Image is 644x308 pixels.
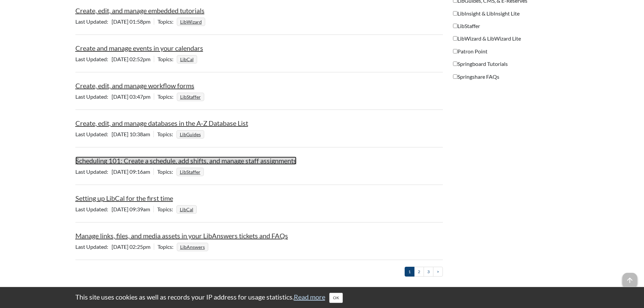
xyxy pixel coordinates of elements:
a: LibCal [179,205,194,214]
span: [DATE] 10:38am [75,131,153,137]
span: Last Updated [75,131,112,137]
a: LibStaffer [179,167,201,177]
span: Last Updated [75,206,112,212]
span: Last Updated [75,18,112,25]
label: Springshare FAQs [453,73,499,80]
span: [DATE] 01:58pm [75,18,154,25]
span: Last Updated [75,168,112,175]
ul: Topics [177,243,210,250]
a: LibAnswers [179,242,206,252]
span: Topics [157,131,176,137]
span: arrow_upward [622,273,637,288]
a: arrow_upward [622,274,637,282]
a: LibWizard [179,17,203,27]
label: LibStaffer [453,22,480,30]
input: Patron Point [453,49,457,53]
ul: Topics [177,56,199,62]
a: 1 [405,267,414,277]
a: LibGuides [179,129,202,139]
a: 3 [424,267,433,277]
label: LibInsight & LibInsight Lite [453,10,520,17]
ul: Topics [176,168,206,175]
div: This site uses cookies as well as records your IP address for usage statistics. [69,292,576,303]
span: Topics [158,56,177,62]
span: Last Updated [75,56,112,62]
input: Springshare FAQs [453,74,457,79]
input: LibWizard & LibWizard Lite [453,36,457,41]
span: Topics [158,243,177,250]
a: Create, edit, and manage databases in the A-Z Database List [75,119,248,127]
span: [DATE] 03:47pm [75,93,154,100]
span: [DATE] 09:16am [75,168,153,175]
a: LibStaffer [179,92,202,102]
span: [DATE] 09:39am [75,206,153,212]
input: Springboard Tutorials [453,62,457,66]
a: Create, edit, and manage workflow forms [75,81,194,90]
label: Patron Point [453,48,487,55]
ul: Topics [177,93,206,100]
ul: Topics [177,18,207,25]
a: Read more [294,293,325,301]
input: LibStaffer [453,24,457,28]
a: Create, edit, and manage embedded tutorials [75,6,205,15]
a: > [433,267,443,277]
span: Topics [158,18,177,25]
span: [DATE] 02:52pm [75,56,154,62]
button: Close [329,293,343,303]
span: Last Updated [75,243,112,250]
span: Topics [158,93,177,100]
a: 2 [414,267,424,277]
span: Topics [157,168,176,175]
label: LibWizard & LibWizard Lite [453,35,521,42]
ul: Topics [176,131,206,137]
ul: Topics [176,206,198,212]
span: Last Updated [75,93,112,100]
a: Create and manage events in your calendars [75,44,203,52]
span: Topics [157,206,176,212]
a: LibCal [179,54,195,64]
label: Springboard Tutorials [453,60,508,68]
span: [DATE] 02:25pm [75,243,154,250]
a: Manage links, files, and media assets in your LibAnswers tickets and FAQs [75,232,288,240]
a: Scheduling 101: Create a schedule, add shifts, and manage staff assignments [75,157,296,165]
input: LibInsight & LibInsight Lite [453,11,457,16]
ul: Pagination of search results [405,267,443,277]
a: Setting up LibCal for the first time [75,194,173,202]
